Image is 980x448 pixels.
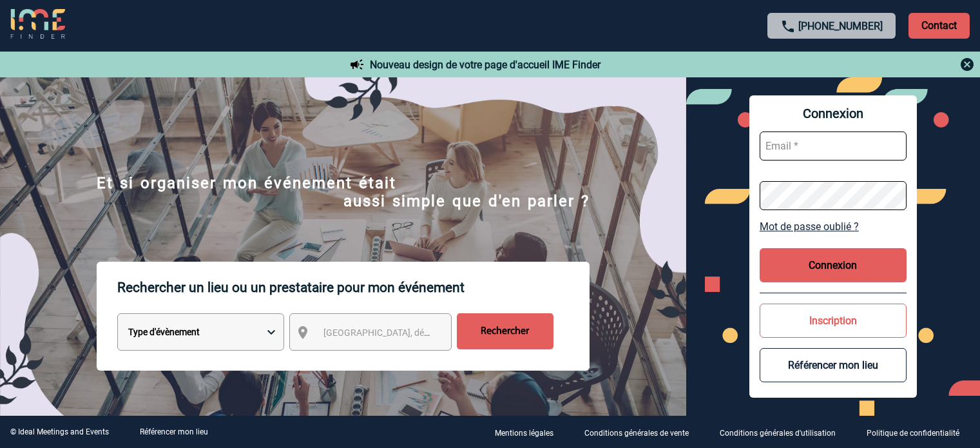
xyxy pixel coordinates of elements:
[760,106,907,121] span: Connexion
[117,262,590,313] p: Rechercher un lieu ou un prestataire pour mon événement
[760,348,907,382] button: Référencer mon lieu
[867,429,959,438] p: Politique de confidentialité
[485,426,574,438] a: Mentions légales
[760,131,907,161] input: Email *
[574,426,709,438] a: Conditions générales de vente
[323,327,503,338] span: [GEOGRAPHIC_DATA], département, région...
[709,426,856,438] a: Conditions générales d'utilisation
[908,13,970,39] p: Contact
[10,427,109,436] div: © Ideal Meetings and Events
[856,426,980,438] a: Politique de confidentialité
[720,429,836,438] p: Conditions générales d'utilisation
[584,429,689,438] p: Conditions générales de vente
[760,304,907,338] button: Inscription
[457,313,553,349] input: Rechercher
[780,19,796,34] img: call-24-px.png
[140,427,208,436] a: Référencer mon lieu
[495,429,553,438] p: Mentions légales
[798,20,883,32] a: [PHONE_NUMBER]
[760,248,907,282] button: Connexion
[760,220,907,233] a: Mot de passe oublié ?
